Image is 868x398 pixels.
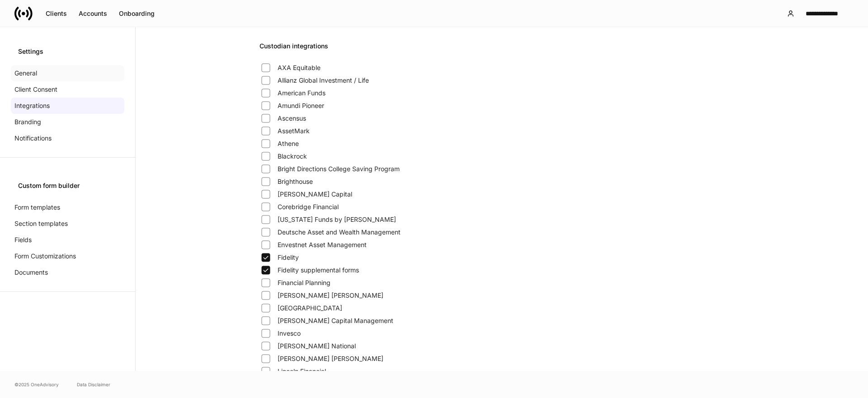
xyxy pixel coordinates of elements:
[11,98,124,114] a: Integrations
[11,114,124,130] a: Branding
[278,202,339,211] span: Corebridge Financial
[278,228,401,237] span: Deutsche Asset and Wealth Management
[14,101,50,110] p: Integrations
[278,278,330,287] span: Financial Planning
[18,181,117,190] div: Custom form builder
[11,264,124,281] a: Documents
[278,354,383,363] span: [PERSON_NAME] [PERSON_NAME]
[278,177,313,186] span: Brighthouse
[14,69,37,78] p: General
[278,164,400,173] span: Bright Directions College Saving Program
[14,219,68,228] p: Section templates
[278,139,299,148] span: Athene
[11,215,124,232] a: Section templates
[14,203,60,212] p: Form templates
[278,304,342,313] span: [GEOGRAPHIC_DATA]
[18,47,117,56] div: Settings
[278,342,356,351] span: [PERSON_NAME] National
[46,10,67,17] div: Clients
[11,199,124,215] a: Form templates
[14,117,41,126] p: Branding
[278,190,352,199] span: [PERSON_NAME] Capital
[11,130,124,146] a: Notifications
[11,248,124,264] a: Form Customizations
[278,89,325,98] span: American Funds
[77,381,110,388] a: Data Disclaimer
[278,152,307,161] span: Blackrock
[14,235,32,244] p: Fields
[278,367,326,376] span: Lincoln Financial
[14,134,52,143] p: Notifications
[79,10,107,17] div: Accounts
[278,101,324,110] span: Amundi Pioneer
[278,240,367,249] span: Envestnet Asset Management
[278,266,359,275] span: Fidelity supplemental forms
[278,253,299,262] span: Fidelity
[40,6,73,21] button: Clients
[278,63,321,72] span: AXA Equitable
[14,252,76,261] p: Form Customizations
[14,381,59,388] span: © 2025 OneAdvisory
[113,6,160,21] button: Onboarding
[119,10,155,17] div: Onboarding
[11,65,124,81] a: General
[278,126,310,136] span: AssetMark
[278,215,396,224] span: [US_STATE] Funds by [PERSON_NAME]
[73,6,113,21] button: Accounts
[278,316,393,325] span: [PERSON_NAME] Capital Management
[14,268,48,277] p: Documents
[278,291,383,300] span: [PERSON_NAME] [PERSON_NAME]
[278,329,301,338] span: Invesco
[278,114,306,123] span: Ascensus
[11,232,124,248] a: Fields
[259,42,744,61] div: Custodian integrations
[278,76,369,85] span: Allianz Global Investment / Life
[11,81,124,98] a: Client Consent
[14,85,57,94] p: Client Consent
